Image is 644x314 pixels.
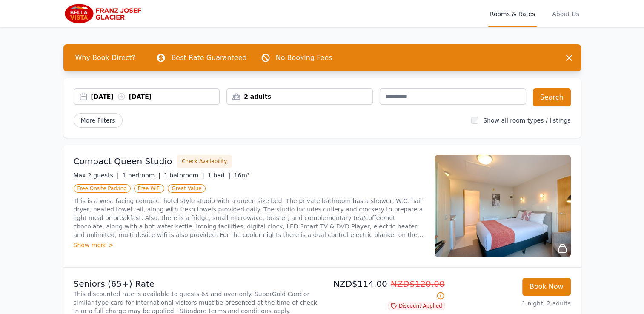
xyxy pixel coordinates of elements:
p: NZD$114.00 [326,278,445,302]
label: Show all room types / listings [483,117,570,124]
img: Bella Vista Franz Josef Glacier [63,3,145,24]
h3: Compact Queen Studio [74,155,172,167]
button: Book Now [522,278,571,296]
div: [DATE] [DATE] [91,92,220,101]
p: 1 night, 2 adults [452,299,571,308]
button: Search [533,88,571,106]
p: No Booking Fees [276,53,332,63]
span: Great Value [168,184,205,193]
div: 2 adults [227,92,372,101]
p: Seniors (65+) Rate [74,278,319,290]
span: NZD$120.00 [391,279,445,289]
span: 1 bathroom | [164,172,204,179]
span: 1 bedroom | [122,172,160,179]
span: Max 2 guests | [74,172,119,179]
button: Check Availability [177,155,232,168]
span: 16m² [234,172,249,179]
span: Free WiFi [134,184,165,193]
span: Why Book Direct? [69,49,143,66]
span: Discount Applied [388,302,445,310]
span: 1 bed | [208,172,230,179]
p: Best Rate Guaranteed [171,53,246,63]
span: More Filters [74,113,123,128]
p: This is a west facing compact hotel style studio with a queen size bed. The private bathroom has ... [74,197,424,239]
span: Free Onsite Parking [74,184,131,193]
div: Show more > [74,241,424,249]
